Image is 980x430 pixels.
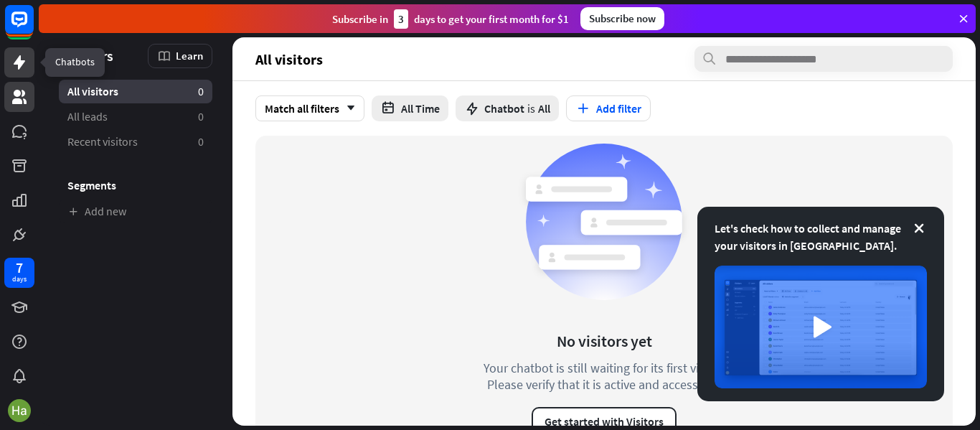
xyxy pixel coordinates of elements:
[67,47,113,64] span: Visitors
[484,101,524,116] span: Chatbot
[59,105,212,128] a: All leads 0
[176,49,203,62] span: Learn
[255,95,364,121] div: Match all filters
[11,6,55,49] button: Open LiveChat chat widget
[198,109,204,124] aside: 0
[527,101,535,116] span: is
[715,266,927,388] img: image
[580,7,664,30] div: Subscribe now
[59,130,212,154] a: Recent visitors 0
[715,220,927,254] div: Let's check how to collect and manage your visitors in [GEOGRAPHIC_DATA].
[67,84,118,99] span: All visitors
[4,258,34,288] a: 7 days
[339,104,355,113] i: arrow_down
[12,274,27,284] div: days
[59,178,212,192] h3: Segments
[59,200,212,223] a: Add new
[557,331,652,351] div: No visitors yet
[566,95,651,121] button: Add filter
[332,9,569,29] div: Subscribe in days to get your first month for $1
[255,51,323,67] span: All visitors
[394,9,408,29] div: 3
[198,134,204,149] aside: 0
[372,95,448,121] button: All Time
[538,101,550,116] span: All
[198,84,204,99] aside: 0
[67,134,138,149] span: Recent visitors
[67,109,108,124] span: All leads
[457,360,751,393] div: Your chatbot is still waiting for its first visitor. Please verify that it is active and accessible.
[16,261,23,274] div: 7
